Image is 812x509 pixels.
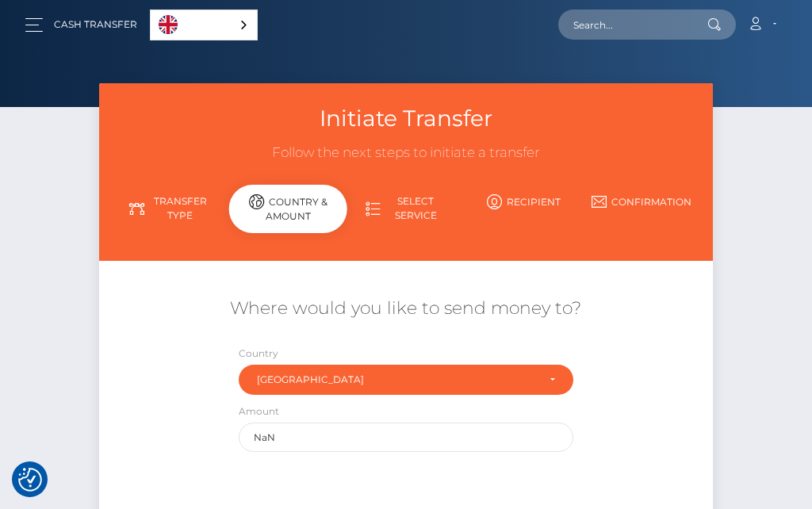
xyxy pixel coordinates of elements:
button: Australia [239,365,573,395]
img: Revisit consent button [18,468,42,492]
a: English [151,10,257,40]
input: Amount to send in undefined (Maximum: undefined) [239,423,573,452]
div: Country & Amount [229,185,347,233]
a: Transfer Type [111,188,229,229]
a: Recipient [465,188,583,216]
a: Confirmation [583,188,701,216]
h3: Follow the next steps to initiate a transfer [111,144,700,163]
button: Consent Preferences [18,468,42,492]
label: Country [239,346,278,361]
label: Amount [239,404,279,419]
input: Search... [558,10,707,40]
a: Select Service [347,188,465,229]
h5: Where would you like to send money to? [111,297,700,321]
aside: Language selected: English [150,10,258,40]
a: Cash Transfer [54,8,137,41]
h3: Initiate Transfer [111,103,700,134]
div: Language [150,10,258,40]
div: [GEOGRAPHIC_DATA] [257,373,536,386]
